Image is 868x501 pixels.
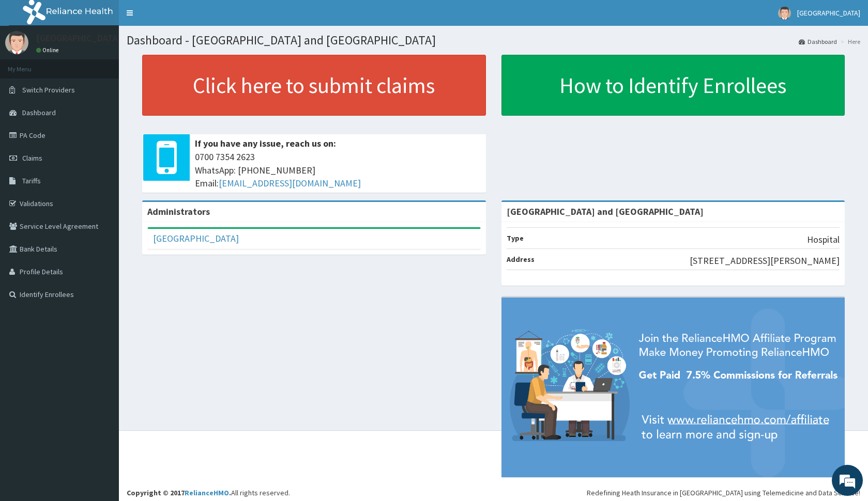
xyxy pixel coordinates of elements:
[507,206,704,217] strong: [GEOGRAPHIC_DATA] and [GEOGRAPHIC_DATA]
[22,153,42,163] span: Claims
[127,488,231,497] strong: Copyright © 2017 .
[587,488,860,498] div: Redefining Heath Insurance in [GEOGRAPHIC_DATA] using Telemedicine and Data Science!
[195,137,336,149] b: If you have any issue, reach us on:
[797,8,860,18] span: [GEOGRAPHIC_DATA]
[501,55,845,116] a: How to Identify Enrollees
[507,255,535,264] b: Address
[195,150,481,190] span: 0700 7354 2623 WhatsApp: [PHONE_NUMBER] Email:
[501,298,845,477] img: provider-team-banner.png
[22,108,56,117] span: Dashboard
[778,7,791,20] img: User Image
[807,233,840,246] p: Hospital
[142,55,486,116] a: Click here to submit claims
[22,85,75,95] span: Switch Providers
[507,233,524,243] b: Type
[22,176,41,185] span: Tariffs
[36,34,121,43] p: [GEOGRAPHIC_DATA]
[219,177,361,189] a: [EMAIL_ADDRESS][DOMAIN_NAME]
[147,206,210,217] b: Administrators
[799,37,837,46] a: Dashboard
[838,37,860,46] li: Here
[185,488,229,497] a: RelianceHMO
[690,254,840,268] p: [STREET_ADDRESS][PERSON_NAME]
[153,232,239,244] a: [GEOGRAPHIC_DATA]
[36,46,61,54] a: Online
[127,34,860,47] h1: Dashboard - [GEOGRAPHIC_DATA] and [GEOGRAPHIC_DATA]
[5,31,28,54] img: User Image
